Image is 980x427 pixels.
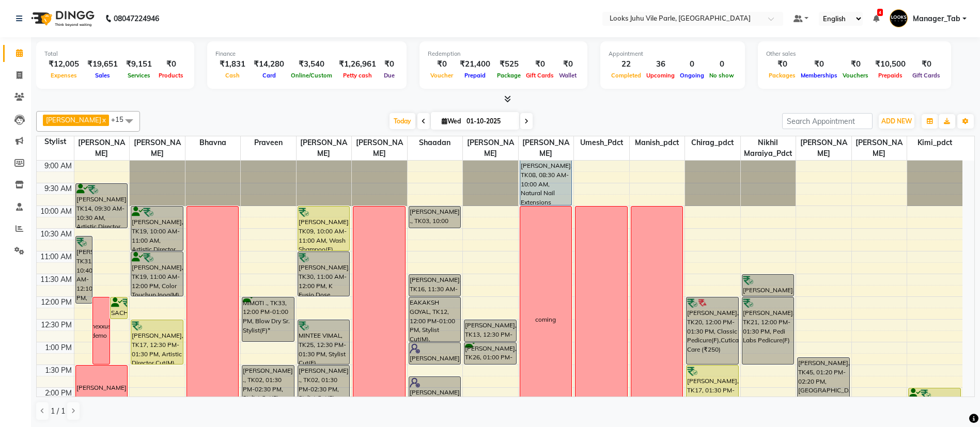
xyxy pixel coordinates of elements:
[38,206,74,217] div: 10:00 AM
[131,320,183,364] div: [PERSON_NAME], TK17, 12:30 PM-01:30 PM, Artistic Director Cut(M)
[609,72,644,79] span: Completed
[852,136,907,160] span: [PERSON_NAME]
[687,297,738,364] div: [PERSON_NAME], TK20, 12:00 PM-01:30 PM, Classic Pedicure(F),Cutical Care (₹250)
[242,297,294,341] div: MIMOTI ., TK33, 12:00 PM-01:00 PM, Blow Dry Sr. Stylist(F)*
[43,342,74,353] div: 1:00 PM
[241,136,296,149] span: Praveen
[44,58,83,70] div: ₹12,005
[687,366,738,409] div: [PERSON_NAME], TK17, 01:30 PM-02:30 PM, Classic Pedicure(F) (₹600)
[456,58,494,70] div: ₹21,400
[101,116,106,124] a: x
[428,72,456,79] span: Voucher
[297,136,352,160] span: [PERSON_NAME]
[907,136,962,149] span: Kimi_pdct
[131,207,183,250] div: [PERSON_NAME], TK19, 10:00 AM-11:00 AM, Artistic Director Cut(M)
[913,13,960,24] span: Manager_Tab
[42,183,74,194] div: 9:30 AM
[38,274,74,285] div: 11:30 AM
[782,113,873,129] input: Search Appointment
[873,14,879,23] a: 4
[409,207,461,228] div: [PERSON_NAME] ., TK03, 10:00 AM-10:30 AM, [PERSON_NAME] Trimming
[742,275,794,296] div: [PERSON_NAME], TK14, 11:30 AM-12:00 PM, Gel Polish Touchup (₹1200)
[462,72,488,79] span: Prepaid
[464,343,516,364] div: [PERSON_NAME], TK26, 01:00 PM-01:30 PM, Stylist Cut(M)
[494,72,523,79] span: Package
[381,72,397,79] span: Due
[890,9,908,27] img: Manager_Tab
[630,136,685,149] span: Manish_pdct
[298,207,350,250] div: [PERSON_NAME], TK09, 10:00 AM-11:00 AM, Wash Shampoo(F)
[535,315,556,324] div: coming
[83,58,122,70] div: ₹19,651
[185,136,241,149] span: Bhavna
[380,58,398,70] div: ₹0
[215,58,250,70] div: ₹1,831
[796,136,851,160] span: [PERSON_NAME]
[156,58,186,70] div: ₹0
[556,58,579,70] div: ₹0
[37,136,74,147] div: Stylist
[76,236,92,303] div: [PERSON_NAME], TK31, 10:40 AM-12:10 PM, K Fusio Dose Treatment,Wash Shampoo(F)
[766,72,798,79] span: Packages
[428,50,579,58] div: Redemption
[335,58,380,70] div: ₹1,26,961
[43,388,74,399] div: 2:00 PM
[215,50,398,58] div: Finance
[130,136,185,160] span: [PERSON_NAME]
[74,136,130,160] span: [PERSON_NAME]
[48,72,80,79] span: Expenses
[520,161,572,205] div: [PERSON_NAME], TK08, 08:30 AM-10:00 AM, Natural Nail Extensions
[798,358,849,402] div: [PERSON_NAME], TK45, 01:20 PM-02:20 PM, [GEOGRAPHIC_DATA]~Wax,Eyebrows
[46,116,101,124] span: [PERSON_NAME]
[288,58,335,70] div: ₹3,540
[298,366,350,409] div: [PERSON_NAME] ., TK02, 01:30 PM-02:30 PM, Stylist Cut(F)
[707,58,737,70] div: 0
[871,58,910,70] div: ₹10,500
[409,297,461,341] div: EAKAKSH GOYAL, TK12, 12:00 PM-01:00 PM, Stylist Cut(M),[PERSON_NAME] Trimming
[677,58,707,70] div: 0
[644,58,677,70] div: 36
[260,72,278,79] span: Card
[910,72,943,79] span: Gift Cards
[298,252,350,296] div: [PERSON_NAME], TK30, 11:00 AM-12:00 PM, K Fusio Dose Treatment
[114,4,159,33] b: 08047224946
[766,58,798,70] div: ₹0
[766,50,943,58] div: Other sales
[38,229,74,240] div: 10:30 AM
[51,406,65,417] span: 1 / 1
[881,117,912,125] span: ADD NEW
[92,72,113,79] span: Sales
[707,72,737,79] span: No show
[250,58,288,70] div: ₹14,280
[876,72,905,79] span: Prepaids
[409,343,461,364] div: [PERSON_NAME], TK39, 01:00 PM-01:30 PM, Stylist Cut(M)
[91,322,111,340] div: nexxus demo
[798,72,840,79] span: Memberships
[44,50,186,58] div: Total
[390,113,415,129] span: Today
[242,366,294,409] div: [PERSON_NAME] ., TK02, 01:30 PM-02:30 PM, Stylist Cut(F)
[463,114,515,129] input: 2025-10-01
[840,72,871,79] span: Vouchers
[156,72,186,79] span: Products
[352,136,407,160] span: [PERSON_NAME]
[574,136,629,149] span: Umesh_Pdct
[523,72,556,79] span: Gift Cards
[298,320,350,364] div: MINTEE VIMAL, TK25, 12:30 PM-01:30 PM, Stylist Cut(F)
[519,136,574,160] span: [PERSON_NAME]
[26,4,97,33] img: logo
[76,383,127,392] div: [PERSON_NAME]
[340,72,375,79] span: Petty cash
[122,58,156,70] div: ₹9,151
[111,115,131,123] span: +15
[439,117,463,125] span: Wed
[39,297,74,308] div: 12:00 PM
[463,136,518,160] span: [PERSON_NAME]
[111,297,127,319] div: SACHI MASTER, TK32, 12:00 PM-12:30 PM, Curling Tongs(F)*
[910,58,943,70] div: ₹0
[741,136,796,160] span: Nikhil Maraiya_Pdct
[408,136,463,149] span: Shaadan
[43,365,74,376] div: 1:30 PM
[42,161,74,171] div: 9:00 AM
[38,251,74,262] div: 11:00 AM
